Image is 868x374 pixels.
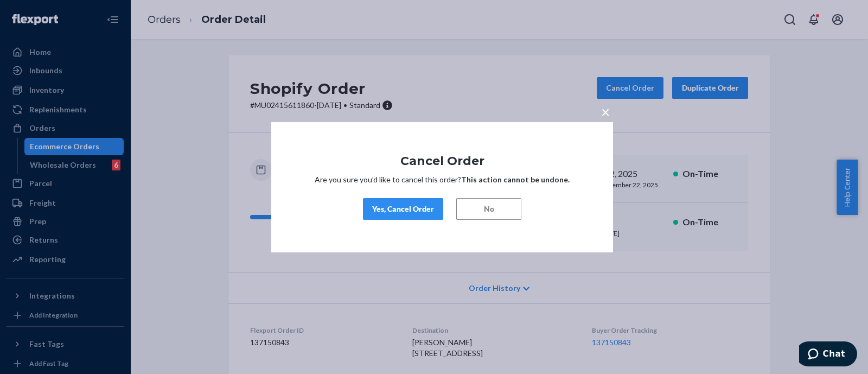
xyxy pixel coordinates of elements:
[799,341,857,369] iframe: Opens a widget where you can chat to one of our agents
[601,102,610,121] span: ×
[461,175,570,184] strong: This action cannot be undone.
[304,174,580,185] p: Are you sure you’d like to cancel this order?
[372,204,434,214] div: Yes, Cancel Order
[363,198,443,220] button: Yes, Cancel Order
[456,198,521,220] button: No
[304,154,580,167] h1: Cancel Order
